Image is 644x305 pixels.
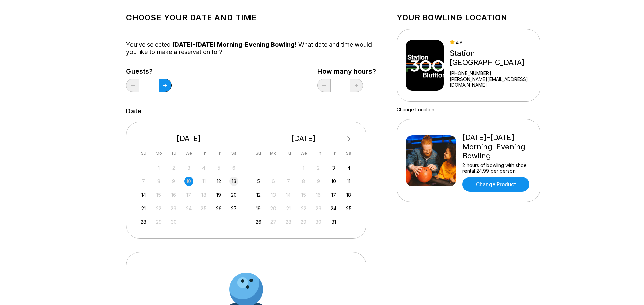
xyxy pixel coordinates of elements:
[169,177,178,186] div: Not available Tuesday, September 9th, 2025
[343,134,354,145] button: Next Month
[139,177,148,186] div: Not available Sunday, September 7th, 2025
[154,217,163,226] div: Not available Monday, September 29th, 2025
[199,190,208,199] div: Not available Thursday, September 18th, 2025
[314,204,323,213] div: Not available Thursday, October 23rd, 2025
[199,204,208,213] div: Not available Thursday, September 25th, 2025
[214,204,223,213] div: Choose Friday, September 26th, 2025
[397,13,540,22] h1: Your bowling location
[284,149,293,158] div: Tu
[126,68,172,75] label: Guests?
[254,149,263,158] div: Su
[139,149,148,158] div: Su
[251,134,356,143] div: [DATE]
[462,133,531,160] div: [DATE]-[DATE] Morning-Evening Bowling
[199,177,208,186] div: Not available Thursday, September 11th, 2025
[450,49,537,67] div: Station [GEOGRAPHIC_DATA]
[254,217,263,226] div: Choose Sunday, October 26th, 2025
[344,177,353,186] div: Choose Saturday, October 11th, 2025
[329,163,338,172] div: Choose Friday, October 3rd, 2025
[254,204,263,213] div: Choose Sunday, October 19th, 2025
[406,40,444,91] img: Station 300 Bluffton
[397,107,434,112] a: Change Location
[126,13,376,22] h1: Choose your Date and time
[154,204,163,213] div: Not available Monday, September 22nd, 2025
[450,70,537,76] div: [PHONE_NUMBER]
[299,163,308,172] div: Not available Wednesday, October 1st, 2025
[344,149,353,158] div: Sa
[184,163,193,172] div: Not available Wednesday, September 3rd, 2025
[126,107,141,115] label: Date
[284,190,293,199] div: Not available Tuesday, October 14th, 2025
[199,149,208,158] div: Th
[406,135,456,186] img: Friday-Sunday Morning-Evening Bowling
[137,134,241,143] div: [DATE]
[214,190,223,199] div: Choose Friday, September 19th, 2025
[314,190,323,199] div: Not available Thursday, October 16th, 2025
[269,190,278,199] div: Not available Monday, October 13th, 2025
[229,177,238,186] div: Choose Saturday, September 13th, 2025
[214,177,223,186] div: Choose Friday, September 12th, 2025
[184,149,193,158] div: We
[229,190,238,199] div: Choose Saturday, September 20th, 2025
[154,190,163,199] div: Not available Monday, September 15th, 2025
[329,190,338,199] div: Choose Friday, October 17th, 2025
[299,190,308,199] div: Not available Wednesday, October 15th, 2025
[314,163,323,172] div: Not available Thursday, October 2nd, 2025
[269,217,278,226] div: Not available Monday, October 27th, 2025
[138,162,240,226] div: month 2025-09
[462,162,531,174] div: 2 hours of bowling with shoe rental 24.99 per person
[329,149,338,158] div: Fr
[299,217,308,226] div: Not available Wednesday, October 29th, 2025
[254,177,263,186] div: Choose Sunday, October 5th, 2025
[169,190,178,199] div: Not available Tuesday, September 16th, 2025
[284,217,293,226] div: Not available Tuesday, October 28th, 2025
[299,149,308,158] div: We
[169,204,178,213] div: Not available Tuesday, September 23rd, 2025
[214,163,223,172] div: Not available Friday, September 5th, 2025
[199,163,208,172] div: Not available Thursday, September 4th, 2025
[329,217,338,226] div: Choose Friday, October 31st, 2025
[154,177,163,186] div: Not available Monday, September 8th, 2025
[139,204,148,213] div: Choose Sunday, September 21st, 2025
[329,177,338,186] div: Choose Friday, October 10th, 2025
[184,204,193,213] div: Not available Wednesday, September 24th, 2025
[126,41,376,56] div: You’ve selected ! What date and time would you like to make a reservation for?
[253,162,354,226] div: month 2025-10
[172,41,295,48] span: [DATE]-[DATE] Morning-Evening Bowling
[139,190,148,199] div: Choose Sunday, September 14th, 2025
[184,177,193,186] div: Not available Wednesday, September 10th, 2025
[269,149,278,158] div: Mo
[450,76,537,88] a: [PERSON_NAME][EMAIL_ADDRESS][DOMAIN_NAME]
[299,204,308,213] div: Not available Wednesday, October 22nd, 2025
[169,163,178,172] div: Not available Tuesday, September 2nd, 2025
[314,177,323,186] div: Not available Thursday, October 9th, 2025
[254,190,263,199] div: Choose Sunday, October 12th, 2025
[169,149,178,158] div: Tu
[214,149,223,158] div: Fr
[344,190,353,199] div: Choose Saturday, October 18th, 2025
[284,177,293,186] div: Not available Tuesday, October 7th, 2025
[154,163,163,172] div: Not available Monday, September 1st, 2025
[450,40,537,45] div: 4.8
[462,177,529,192] a: Change Product
[317,68,376,75] label: How many hours?
[229,163,238,172] div: Not available Saturday, September 6th, 2025
[269,204,278,213] div: Not available Monday, October 20th, 2025
[229,149,238,158] div: Sa
[314,217,323,226] div: Not available Thursday, October 30th, 2025
[344,204,353,213] div: Choose Saturday, October 25th, 2025
[229,204,238,213] div: Choose Saturday, September 27th, 2025
[299,177,308,186] div: Not available Wednesday, October 8th, 2025
[139,217,148,226] div: Choose Sunday, September 28th, 2025
[269,177,278,186] div: Not available Monday, October 6th, 2025
[314,149,323,158] div: Th
[154,149,163,158] div: Mo
[284,204,293,213] div: Not available Tuesday, October 21st, 2025
[344,163,353,172] div: Choose Saturday, October 4th, 2025
[184,190,193,199] div: Not available Wednesday, September 17th, 2025
[169,217,178,226] div: Not available Tuesday, September 30th, 2025
[329,204,338,213] div: Choose Friday, October 24th, 2025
